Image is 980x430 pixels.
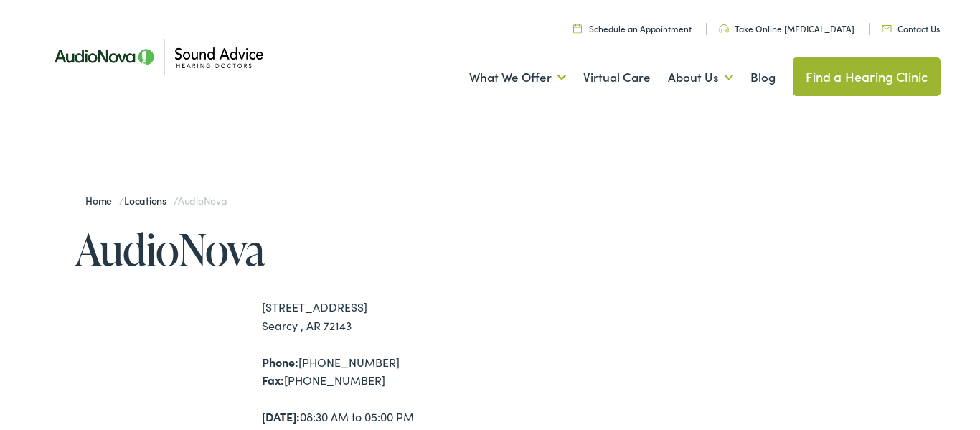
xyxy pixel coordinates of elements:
[262,298,490,335] div: [STREET_ADDRESS] Searcy , AR 72143
[793,57,941,96] a: Find a Hearing Clinic
[85,193,227,207] span: / /
[573,24,582,33] img: Calendar icon in a unique green color, symbolizing scheduling or date-related features.
[668,51,733,104] a: About Us
[719,22,854,34] a: Take Online [MEDICAL_DATA]
[262,354,298,370] strong: Phone:
[262,353,490,390] div: [PHONE_NUMBER] [PHONE_NUMBER]
[583,51,651,104] a: Virtual Care
[573,22,692,34] a: Schedule an Appointment
[882,22,940,34] a: Contact Us
[85,193,119,207] a: Home
[882,25,892,32] img: Icon representing mail communication in a unique green color, indicative of contact or communicat...
[750,51,776,104] a: Blog
[262,372,284,388] strong: Fax:
[469,51,566,104] a: What We Offer
[262,408,300,424] strong: [DATE]:
[178,193,227,207] span: AudioNova
[719,24,729,33] img: Headphone icon in a unique green color, suggesting audio-related services or features.
[75,225,490,273] h1: AudioNova
[124,193,174,207] a: Locations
